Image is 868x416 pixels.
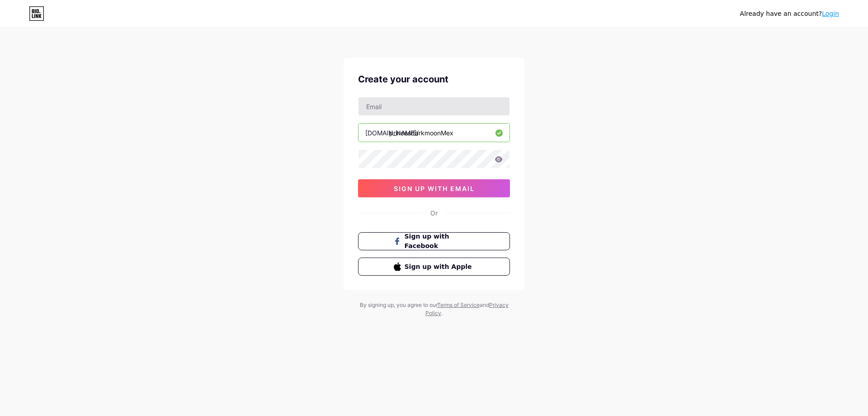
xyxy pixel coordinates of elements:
[359,97,509,115] input: Email
[437,301,480,308] a: Terms of Service
[740,9,839,19] div: Already have an account?
[365,128,419,138] div: [DOMAIN_NAME]/
[358,232,510,250] button: Sign up with Facebook
[358,258,510,276] button: Sign up with Apple
[405,232,475,251] span: Sign up with Facebook
[430,208,438,218] div: Or
[394,185,475,192] span: sign up with email
[359,124,509,142] input: username
[357,301,511,317] div: By signing up, you agree to our and .
[405,262,475,272] span: Sign up with Apple
[358,179,510,197] button: sign up with email
[358,72,510,86] div: Create your account
[822,10,839,17] a: Login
